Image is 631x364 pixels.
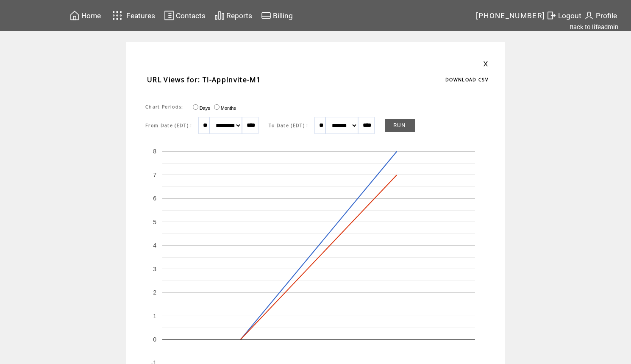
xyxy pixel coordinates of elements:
img: features.svg [110,8,125,22]
text: 3 [153,266,156,272]
span: [PHONE_NUMBER] [476,11,545,20]
span: From Date (EDT) : [145,122,192,128]
img: profile.svg [584,10,594,21]
text: 1 [153,313,156,320]
span: Contacts [176,11,206,20]
img: creidtcard.svg [261,10,271,21]
img: chart.svg [214,10,225,21]
span: Features [126,11,155,20]
a: Billing [260,9,294,22]
input: Months [214,104,220,110]
span: Logout [558,11,581,20]
span: URL Views for: TI-AppInvite-M1 [147,75,261,84]
text: 8 [153,148,156,155]
text: 0 [153,336,156,343]
span: Home [81,11,101,20]
text: 2 [153,289,156,296]
img: exit.svg [546,10,556,21]
span: Billing [273,11,293,20]
span: Chart Periods: [145,104,183,110]
img: home.svg [69,10,80,21]
text: 5 [153,219,156,225]
text: 7 [153,172,156,178]
label: Days [191,106,210,111]
span: Profile [596,11,617,20]
text: 6 [153,195,156,202]
a: DOWNLOAD CSV [445,77,488,83]
a: Home [68,9,102,22]
a: Profile [583,9,618,22]
a: Reports [213,9,253,22]
a: RUN [385,119,415,132]
a: Features [108,7,156,24]
span: Reports [226,11,252,20]
a: Contacts [163,9,207,22]
a: Logout [545,9,583,22]
text: 4 [153,242,156,249]
img: contacts.svg [164,10,174,21]
a: Back to lifeadmin [570,23,618,31]
span: To Date (EDT) : [269,122,309,128]
label: Months [212,106,236,111]
input: Days [193,104,198,110]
